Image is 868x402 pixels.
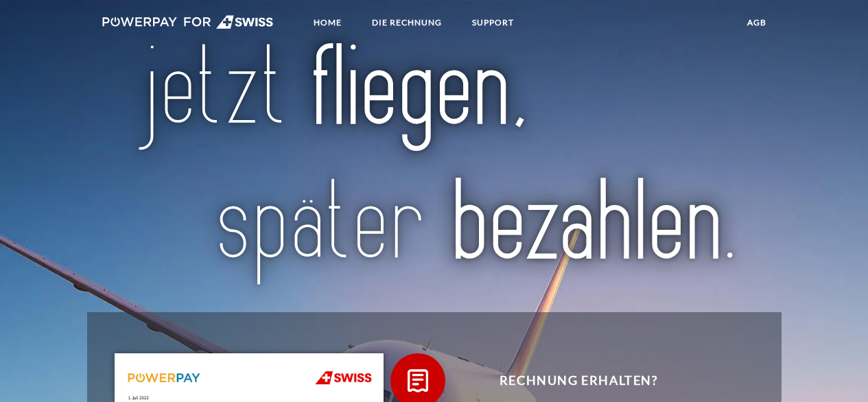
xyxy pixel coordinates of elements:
[401,364,435,398] img: qb_bill.svg
[360,10,454,35] a: DIE RECHNUNG
[132,40,737,291] img: title-swiss_de.svg
[736,10,778,35] a: agb
[302,10,353,35] a: Home
[102,15,274,29] img: logo-swiss-white.svg
[460,10,526,35] a: SUPPORT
